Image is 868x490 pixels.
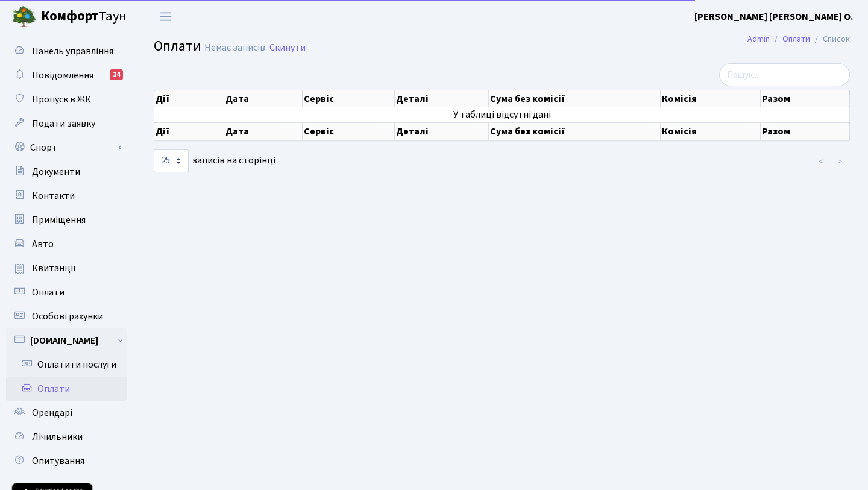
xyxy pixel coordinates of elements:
a: Скинути [269,42,306,54]
th: Сервіс [303,122,395,140]
a: Опитування [6,449,127,473]
th: Сума без комісії [489,90,661,107]
a: Подати заявку [6,112,127,136]
a: Пропуск в ЖК [6,87,127,112]
img: logo.png [12,5,36,29]
th: Дії [154,90,224,107]
a: [DOMAIN_NAME] [6,328,127,353]
th: Комісія [661,122,761,140]
th: Дата [224,122,303,140]
b: [PERSON_NAME] [PERSON_NAME] О. [694,10,854,24]
a: Орендарі [6,401,127,425]
a: Admin [747,33,770,45]
span: Авто [32,237,54,251]
span: Орендарі [32,406,72,419]
span: Лічильники [32,430,83,444]
span: Пропуск в ЖК [32,93,91,106]
th: Разом [761,90,850,107]
a: Оплати [782,33,810,45]
span: Контакти [32,189,75,203]
a: Повідомлення14 [6,63,127,87]
th: Комісія [661,90,761,107]
a: Квитанції [6,256,127,280]
a: Приміщення [6,208,127,232]
a: Особові рахунки [6,304,127,328]
nav: breadcrumb [729,27,868,52]
label: записів на сторінці [154,149,275,172]
select: записів на сторінці [154,149,189,172]
li: Список [810,33,850,46]
th: Дата [224,90,303,107]
span: Особові рахунки [32,310,103,323]
th: Сума без комісії [489,122,661,140]
th: Разом [761,122,850,140]
a: [PERSON_NAME] [PERSON_NAME] О. [694,10,854,24]
th: Деталі [395,122,489,140]
th: Дії [154,122,224,140]
a: Спорт [6,136,127,160]
div: 14 [110,69,123,80]
span: Оплати [154,36,201,57]
input: Пошук... [719,63,850,86]
span: Опитування [32,454,84,468]
span: Таун [41,7,127,27]
th: Деталі [395,90,489,107]
a: Оплатити послуги [6,353,127,377]
a: Авто [6,232,127,256]
span: Приміщення [32,213,86,227]
span: Повідомлення [32,69,93,82]
td: У таблиці відсутні дані [154,107,850,122]
th: Сервіс [303,90,395,107]
button: Переключити навігацію [151,7,181,27]
div: Немає записів. [204,42,267,54]
a: Оплати [6,377,127,401]
b: Комфорт [41,7,99,26]
a: Панель управління [6,39,127,63]
span: Оплати [32,286,64,299]
a: Контакти [6,184,127,208]
span: Квитанції [32,262,76,275]
span: Панель управління [32,45,113,58]
span: Документи [32,165,80,178]
a: Документи [6,160,127,184]
span: Подати заявку [32,117,95,130]
a: Оплати [6,280,127,304]
a: Лічильники [6,425,127,449]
